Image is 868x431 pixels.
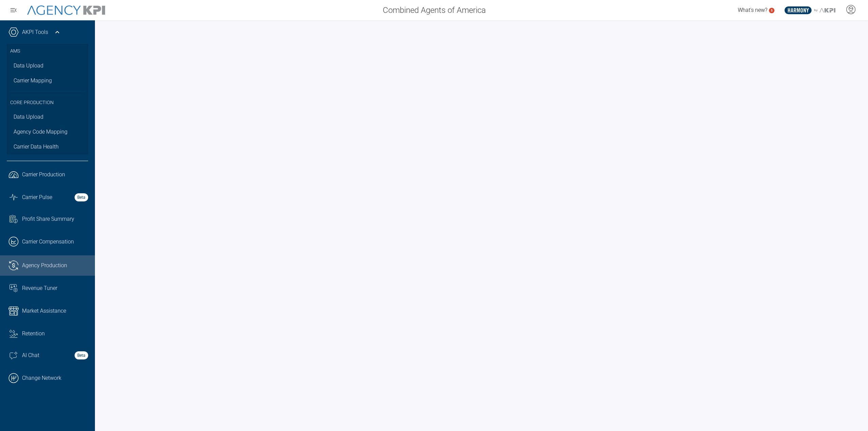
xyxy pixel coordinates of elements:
strong: Beta [75,193,88,201]
span: AI Chat [22,351,39,359]
span: Agency Production [22,261,67,270]
span: Revenue Tuner [22,284,57,292]
a: Carrier Data Health [7,139,88,154]
span: Carrier Compensation [22,238,74,246]
a: Agency Code Mapping [7,124,88,139]
span: Carrier Data Health [14,143,59,151]
span: Combined Agents of America [383,4,486,16]
h3: AMS [10,44,85,58]
strong: Beta [75,351,88,359]
a: Carrier Mapping [7,73,88,88]
text: 5 [771,8,773,12]
span: Market Assistance [22,307,66,315]
span: Carrier Pulse [22,193,52,201]
a: 5 [769,8,774,13]
a: Data Upload [7,110,88,124]
a: Data Upload [7,58,88,73]
a: AKPI Tools [22,28,48,36]
h3: Core Production [10,92,85,110]
img: AgencyKPI [27,5,105,15]
span: Profit Share Summary [22,215,74,223]
span: What's new? [738,7,767,13]
span: Carrier Production [22,171,65,179]
div: Retention [22,330,88,338]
